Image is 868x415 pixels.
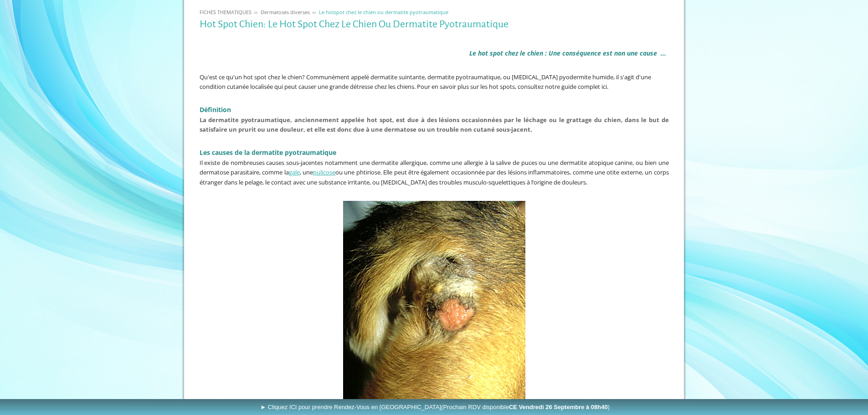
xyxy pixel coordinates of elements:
h1: Hot Spot Chien: Le Hot Spot Chez Le Chien Ou Dermatite Pyotraumatique [200,19,669,30]
strong: Définition [200,105,231,114]
span: Il existe de nombreuses causes sous-jacentes notamment une dermatite allergique, comme une allerg... [200,159,669,186]
span: Les causes de la dermatite pyotraumatique [200,148,336,157]
a: gale [289,168,300,176]
span: ► Cliquez ICI pour prendre Rendez-Vous en [GEOGRAPHIC_DATA] [260,404,610,410]
span: (Prochain RDV disponible ) [441,404,610,410]
span: FICHES THEMATIQUES [200,9,252,15]
span: Le hotspot chez le chien ou dermatite pyotraumatique [319,9,448,15]
span: Dermatoses diverses [261,9,310,15]
span: La dermatite pyotraumatique, anciennement appelée hot spot, est due à des lésions occasionnées pa... [200,116,669,134]
a: pulicose [313,168,335,176]
a: Dermatoses diverses [258,9,312,15]
b: CE Vendredi 26 Septembre à 08h40 [509,404,608,410]
a: FICHES THEMATIQUES [197,9,254,15]
span: Qu'est ce qu'un hot spot chez le chien? Communément appelé dermatite suintante, dermatite pyotrau... [200,73,651,91]
a: Le hotspot chez le chien ou dermatite pyotraumatique [317,9,451,15]
span: Le hot spot chez le chien : Une conséquence est non une cause ... [469,49,666,57]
